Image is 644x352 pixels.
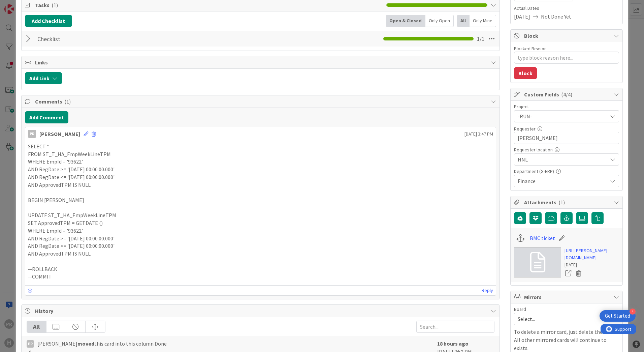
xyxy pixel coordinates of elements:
[514,307,526,312] span: Board
[600,310,636,322] div: Open Get Started checklist, remaining modules: 4
[530,234,555,242] a: BMC ticket
[28,150,493,158] p: FROM ST_T_HA_EmpWeekLineTPM
[28,211,493,219] p: UPDATE ST_T_HA_EmpWeekLineTPM
[28,143,493,150] p: SELECT *
[35,1,383,9] span: Tasks
[25,72,62,84] button: Add Link
[464,130,493,138] span: [DATE] 3:47 PM
[514,104,619,109] div: Project
[28,158,493,166] p: WHERE EmpId = '93622'
[482,286,493,295] a: Reply
[39,130,80,138] div: [PERSON_NAME]
[28,181,493,189] p: AND ApprovedTPM IS NULL
[425,15,454,27] div: Only Open
[37,340,167,348] span: [PERSON_NAME] this card into this column Done
[35,58,487,66] span: Links
[28,130,36,138] div: PR
[27,321,46,332] div: All
[28,235,493,242] p: AND RegDate >= '[DATE] 00:00:00.000'
[524,90,610,98] span: Custom Fields
[558,199,565,206] span: ( 1 )
[630,309,636,315] div: 4
[565,247,619,261] a: [URL][PERSON_NAME][DOMAIN_NAME]
[514,126,536,132] label: Requester
[25,15,72,27] button: Add Checklist
[437,340,469,347] b: 18 hours ago
[28,219,493,227] p: SET ApprovedTPM = GETDATE ()
[541,12,571,21] span: Not Done Yet
[514,5,619,12] span: Actual Dates
[524,198,610,206] span: Attachments
[565,261,619,268] div: [DATE]
[514,67,537,79] button: Block
[605,313,630,319] div: Get Started
[524,32,610,40] span: Block
[518,155,604,164] span: HNL
[518,314,604,324] span: Select...
[561,91,572,98] span: ( 4/4 )
[35,97,487,106] span: Comments
[14,1,31,9] span: Support
[28,166,493,173] p: AND RegDate >= '[DATE] 00:00:00.000'
[52,2,58,8] span: ( 1 )
[457,15,470,27] div: All
[477,35,484,43] span: 1 / 1
[514,328,619,352] p: To delete a mirror card, just delete the card. All other mirrored cards will continue to exists.
[35,307,487,315] span: History
[28,173,493,181] p: AND RegDate <= '[DATE] 00:00:00.000'
[35,33,187,45] input: Add Checklist...
[518,112,604,121] span: -RUN-
[28,250,493,258] p: AND ApprovedTPM IS NULL
[28,242,493,250] p: AND RegDate <= '[DATE] 00:00:00.000'
[386,15,425,27] div: Open & Closed
[28,273,493,281] p: --COMMIT
[28,196,493,204] p: BEGIN [PERSON_NAME]
[28,227,493,235] p: WHERE EmpId = '93622'
[524,293,610,301] span: Mirrors
[28,265,493,273] p: --ROLLBACK
[77,340,94,347] b: moved
[416,321,494,333] input: Search...
[514,46,547,52] label: Blocked Reason
[27,340,34,348] div: PR
[514,147,619,152] div: Requester location
[518,177,607,185] span: Finance
[25,111,68,123] button: Add Comment
[64,98,71,105] span: ( 1 )
[514,12,530,21] span: [DATE]
[470,15,496,27] div: Only Mine
[514,169,619,174] div: Department (G-ERP)
[565,269,572,278] a: Open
